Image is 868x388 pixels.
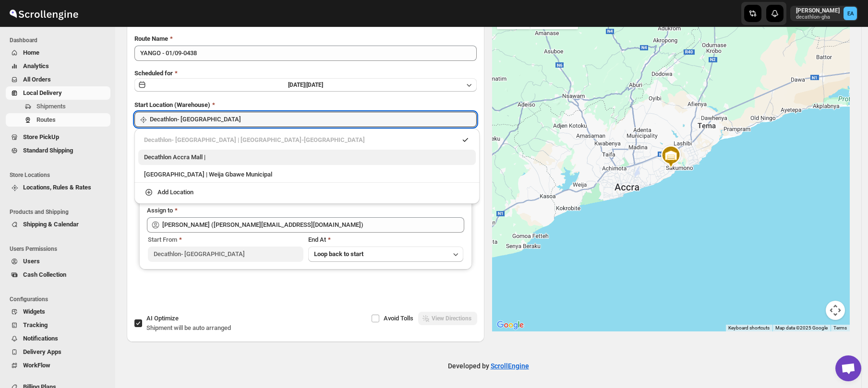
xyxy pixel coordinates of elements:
div: End At [308,235,464,245]
span: Store PickUp [23,133,59,141]
p: decathlon-gha [796,14,840,20]
p: [PERSON_NAME] [796,7,840,14]
span: Widgets [23,308,45,315]
button: Loop back to start [308,247,464,262]
span: Emmanuel Adu-Mensah [844,7,857,20]
button: Tracking [6,318,110,332]
span: Cash Collection [23,271,66,278]
button: Home [6,46,110,59]
span: WorkFlow [23,362,50,369]
span: Shipment will be auto arranged [146,324,231,331]
input: Eg: Bengaluru Route [134,46,477,61]
button: Analytics [6,59,110,73]
span: Users [23,258,40,265]
span: Dashboard [10,36,110,44]
span: Routes [36,116,56,123]
span: Home [23,49,39,56]
div: Decathlon Accra Mall | [144,153,470,162]
li: Decathlon Accra Mall [134,148,480,165]
span: Local Delivery [23,89,62,96]
span: Delivery Apps [23,348,61,355]
span: Store Locations [10,171,110,179]
div: [GEOGRAPHIC_DATA] | Weija Gbawe Municipal [144,170,470,179]
span: Tracking [23,321,48,329]
button: Keyboard shortcuts [728,325,770,331]
button: Shipments [6,100,110,113]
div: Decathlon- [GEOGRAPHIC_DATA] | [GEOGRAPHIC_DATA]-[GEOGRAPHIC_DATA] [144,135,470,145]
div: All Route Options [127,26,484,312]
button: Widgets [6,305,110,318]
span: Scheduled for [134,70,173,77]
button: [DATE]|[DATE] [134,78,477,92]
p: Developed by [448,361,529,371]
button: Delivery Apps [6,345,110,359]
span: Start From [148,236,177,243]
span: AI Optimize [146,315,179,322]
button: Map camera controls [826,301,845,320]
text: EA [847,11,854,17]
span: Standard Shipping [23,147,73,154]
span: Users Permissions [10,245,110,253]
button: Users [6,255,110,268]
span: Configurations [10,295,110,303]
span: [DATE] [306,82,323,88]
button: All Orders [6,73,110,86]
button: Notifications [6,332,110,345]
span: Loop back to start [314,250,363,258]
a: Open chat [835,355,861,381]
span: Avoid Tolls [384,315,413,322]
a: ScrollEngine [491,362,529,370]
span: Locations, Rules & Rates [23,184,91,191]
span: [DATE] | [288,82,306,88]
button: Locations, Rules & Rates [6,181,110,194]
a: Open this area in Google Maps (opens a new window) [494,319,526,331]
span: Start Location (Warehouse) [134,101,210,108]
input: Search assignee [162,217,464,233]
div: Assign to [147,206,173,215]
span: Notifications [23,335,58,342]
img: Google [494,319,526,331]
a: Terms (opens in new tab) [833,325,847,330]
button: User menu [790,6,858,21]
span: Shipping & Calendar [23,221,79,228]
span: Route Name [134,35,168,42]
button: Routes [6,113,110,127]
span: Products and Shipping [10,208,110,216]
input: Search location [150,112,477,127]
div: Add Location [157,188,193,197]
li: West Hills [134,165,480,183]
img: ScrollEngine [8,1,80,25]
span: All Orders [23,76,51,83]
button: WorkFlow [6,359,110,372]
button: Shipping & Calendar [6,218,110,231]
span: Map data ©2025 Google [775,325,828,330]
li: Decathlon- Junction Mall [134,132,480,148]
span: Shipments [36,103,66,110]
button: Cash Collection [6,268,110,282]
span: Analytics [23,62,49,70]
